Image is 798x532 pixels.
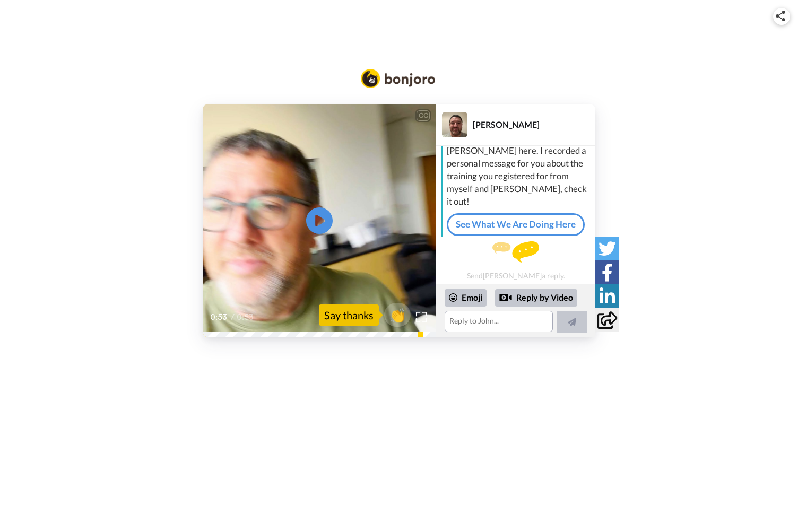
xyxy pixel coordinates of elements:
[436,241,595,280] div: Send [PERSON_NAME] a reply.
[417,110,430,121] div: CC
[776,11,785,21] img: ic_share.svg
[499,291,512,304] div: Reply by Video
[384,307,411,324] span: 👏
[473,119,595,129] div: [PERSON_NAME]
[361,69,435,88] img: Bonjoro Logo
[447,213,585,236] a: See What We Are Doing Here
[231,311,235,324] span: /
[495,289,577,307] div: Reply by Video
[210,311,229,324] span: 0:53
[416,312,427,322] img: Full screen
[384,303,411,327] button: 👏
[319,304,379,326] div: Say thanks
[442,112,467,137] img: Profile Image
[445,289,487,306] div: Emoji
[447,144,593,208] div: [PERSON_NAME] here. I recorded a personal message for you about the training you registered for f...
[492,241,539,263] img: message.svg
[237,311,255,324] span: 0:53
